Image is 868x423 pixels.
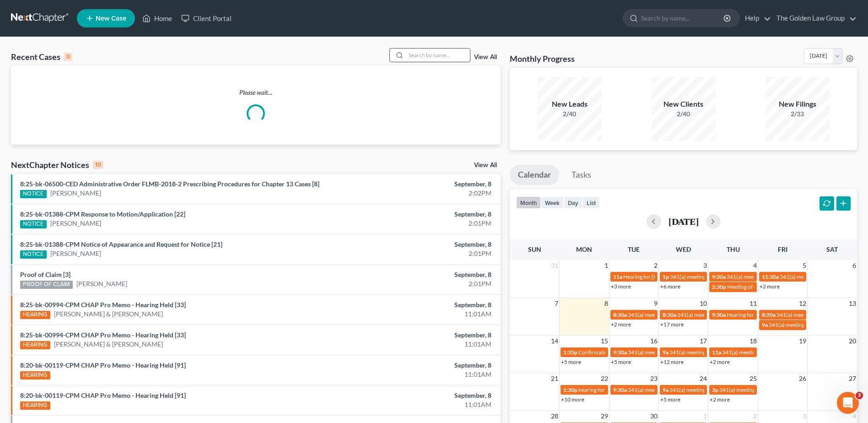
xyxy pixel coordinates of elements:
[11,88,501,97] p: Please wait...
[653,298,658,309] span: 9
[649,336,658,347] span: 16
[600,373,609,384] span: 22
[611,321,631,328] a: +2 more
[848,336,857,347] span: 20
[772,10,857,27] a: The Golden Law Group
[20,301,186,309] a: 8:25-bk-00994-CPM CHAP Pro Memo - Hearing Held [33]
[749,336,758,347] span: 18
[550,411,559,422] span: 28
[340,340,491,349] div: 11:01AM
[710,358,730,365] a: +2 more
[649,373,658,384] span: 23
[340,391,491,400] div: September, 8
[712,273,726,280] span: 9:30a
[96,15,126,22] span: New Case
[340,189,491,198] div: 2:02PM
[727,311,846,318] span: Hearing for [PERSON_NAME] & [PERSON_NAME]
[20,391,186,399] a: 8:20-bk-00119-CPM CHAP Pro Memo - Hearing Held [91]
[54,309,163,319] a: [PERSON_NAME] & [PERSON_NAME]
[20,210,185,218] a: 8:25-bk-01388-CPM Response to Motion/Application [22]
[663,386,669,393] span: 9a
[613,386,627,393] span: 9:30a
[660,396,680,403] a: +5 more
[780,273,868,280] span: 341(a) meeting for [PERSON_NAME]
[604,260,609,271] span: 1
[406,49,470,62] input: Search by name...
[11,51,72,62] div: Recent Cases
[710,396,730,403] a: +2 more
[712,386,718,393] span: 3p
[778,245,787,253] span: Fri
[699,373,708,384] span: 24
[752,260,758,271] span: 4
[749,298,758,309] span: 11
[20,250,47,259] div: NOTICE
[613,349,627,356] span: 9:30a
[20,371,50,380] div: HEARING
[699,336,708,347] span: 17
[699,298,708,309] span: 10
[516,196,541,209] button: month
[848,373,857,384] span: 27
[54,340,163,349] a: [PERSON_NAME] & [PERSON_NAME]
[852,411,857,422] span: 4
[712,349,721,356] span: 11a
[604,298,609,309] span: 8
[663,311,676,318] span: 8:30a
[727,283,829,290] span: Meeting of Creditors for [PERSON_NAME]
[776,311,865,318] span: 341(a) meeting for [PERSON_NAME]
[712,311,726,318] span: 9:30a
[852,260,857,271] span: 6
[340,179,491,189] div: September, 8
[702,411,708,422] span: 1
[20,190,47,198] div: NOTICE
[802,411,807,422] span: 3
[760,283,780,290] a: +2 more
[641,10,725,27] input: Search by name...
[50,219,101,228] a: [PERSON_NAME]
[340,400,491,409] div: 11:01AM
[652,109,716,119] div: 2/40
[340,300,491,309] div: September, 8
[798,298,807,309] span: 12
[474,54,497,60] a: View All
[50,249,101,258] a: [PERSON_NAME]
[576,245,592,253] span: Mon
[554,298,559,309] span: 7
[669,349,806,356] span: 341(a) meeting for [PERSON_NAME] & [PERSON_NAME]
[64,53,72,61] div: 0
[676,245,691,253] span: Wed
[752,411,758,422] span: 2
[670,273,758,280] span: 341(a) meeting for [PERSON_NAME]
[613,273,622,280] span: 11a
[652,99,716,109] div: New Clients
[563,386,577,393] span: 1:30p
[20,271,70,278] a: Proof of Claim [3]
[561,396,584,403] a: +10 more
[20,311,50,319] div: HEARING
[550,336,559,347] span: 14
[510,165,559,185] a: Calendar
[600,411,609,422] span: 29
[563,165,599,185] a: Tasks
[340,331,491,340] div: September, 8
[474,162,497,168] a: View All
[600,336,609,347] span: 15
[550,260,559,271] span: 31
[20,281,73,289] div: PROOF OF CLAIM
[561,358,581,365] a: +5 more
[722,349,810,356] span: 341(a) meeting for [PERSON_NAME]
[340,240,491,249] div: September, 8
[340,309,491,319] div: 11:01AM
[20,180,319,188] a: 8:25-bk-06500-CED Administrative Order FLMB-2018-2 Prescribing Procedures for Chapter 13 Cases [8]
[663,273,669,280] span: 1p
[628,311,716,318] span: 341(a) meeting for [PERSON_NAME]
[677,311,766,318] span: 341(a) meeting for [PERSON_NAME]
[749,373,758,384] span: 25
[550,373,559,384] span: 21
[766,109,830,119] div: 2/33
[649,411,658,422] span: 30
[798,336,807,347] span: 19
[538,109,602,119] div: 2/40
[613,311,627,318] span: 8:30a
